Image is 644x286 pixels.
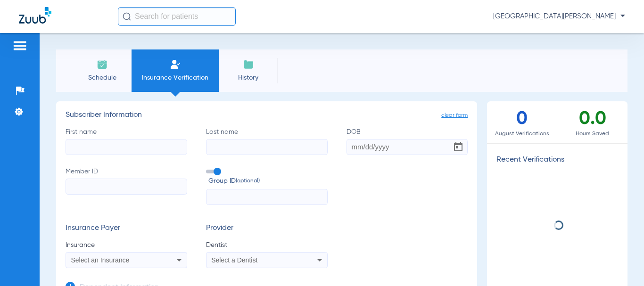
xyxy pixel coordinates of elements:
span: clear form [441,111,468,120]
button: Open calendar [449,138,468,156]
div: 0 [487,101,557,143]
span: Group ID [208,176,328,186]
input: DOBOpen calendar [347,139,468,155]
img: hamburger-icon [12,40,27,51]
input: Member ID [66,179,187,195]
input: Search for patients [118,7,236,26]
span: Insurance [66,240,187,250]
span: Insurance Verification [139,73,212,82]
h3: Provider [206,224,328,233]
span: Dentist [206,240,328,250]
img: Search Icon [123,12,131,21]
label: Member ID [66,167,187,205]
span: History [226,73,271,82]
div: 0.0 [557,101,627,143]
h3: Recent Verifications [487,155,627,165]
input: Last name [206,139,328,155]
span: Hours Saved [557,129,627,139]
input: First name [66,139,187,155]
span: [GEOGRAPHIC_DATA][PERSON_NAME] [493,12,625,21]
img: Zuub Logo [19,7,51,24]
img: Schedule [97,59,108,70]
span: August Verifications [487,129,557,139]
h3: Insurance Payer [66,224,187,233]
h3: Subscriber Information [66,111,468,120]
span: Select a Dentist [211,256,257,264]
label: DOB [347,127,468,155]
small: (optional) [236,176,260,186]
img: Manual Insurance Verification [170,59,181,70]
label: First name [66,127,187,155]
label: Last name [206,127,328,155]
span: Schedule [80,73,124,82]
span: Select an Insurance [71,256,130,264]
img: History [243,59,254,70]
